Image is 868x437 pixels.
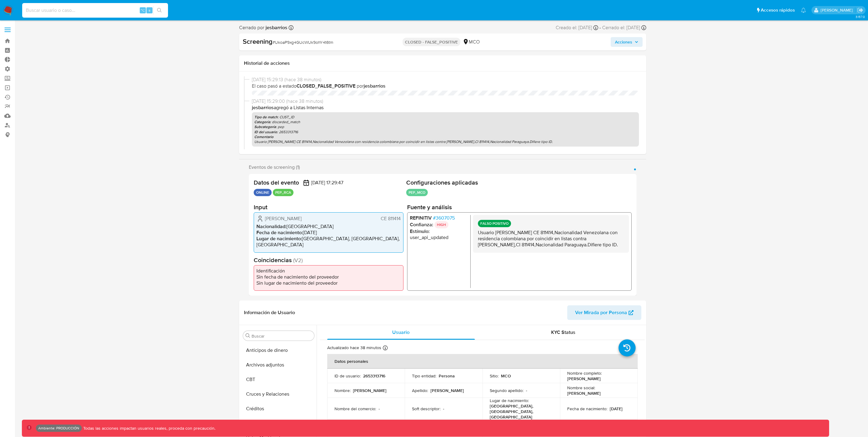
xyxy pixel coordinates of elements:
p: Todas las acciones impactan usuarios reales, proceda con precaución. [82,425,215,431]
p: : discarded_match [254,120,636,124]
p: Nombre completo : [567,370,602,376]
p: Apellido : [412,388,428,393]
p: Tipo entidad : [412,373,436,379]
p: CLOSED - FALSE_POSITIVE [403,38,460,46]
span: [DATE] 15:28:49 (hace 39 minutos) [252,149,639,156]
button: Cruces y Relaciones [241,387,317,401]
span: # UkoaP9xg4GUcWUk9ohY4t6tm [273,39,333,45]
span: ⌥ [140,7,145,13]
span: El caso pasó a estado por [252,83,639,89]
span: Cerrado por [239,24,287,31]
a: Salir [857,7,863,13]
div: MCO [463,39,480,45]
p: [PERSON_NAME] [353,388,386,393]
p: [PERSON_NAME] [567,376,601,381]
span: Acciones [615,37,632,47]
b: Tipo de match [254,114,278,120]
b: Screening [243,36,273,46]
button: Acciones [611,37,643,47]
p: : CUST_ID [254,115,636,120]
p: Nombre del comercio : [335,406,376,411]
p: MCO [501,373,511,379]
p: Segundo apellido : [490,388,523,393]
p: 2653313716 [363,373,385,379]
p: - [379,406,380,411]
p: Ambiente: PRODUCCIÓN [38,427,79,429]
p: ID de usuario : [335,373,361,379]
th: Datos personales [327,354,638,369]
p: leidy.martinez@mercadolibre.com.co [821,7,855,13]
b: jesbarrios [252,104,274,111]
b: ID del usuario [254,129,277,135]
b: Categoría [254,119,270,125]
h1: Historial de acciones [244,60,641,66]
p: - [526,388,527,393]
p: : pep [254,124,636,129]
p: Soft descriptor : [412,406,441,411]
span: [DATE] 15:29:13 (hace 38 minutos) [252,76,639,83]
div: Creado el: [DATE] [556,24,598,31]
span: KYC Status [551,329,575,336]
button: Anticipos de dinero [241,343,317,358]
button: search-icon [153,6,166,15]
h1: Información de Usuario [244,310,295,316]
button: Buscar [245,333,250,338]
span: - [599,24,601,31]
p: agregó a Listas Internas [252,104,639,111]
button: Créditos [241,401,317,416]
button: CBT [241,372,317,387]
input: Buscar [252,333,312,339]
input: Buscar usuario o caso... [22,6,168,14]
p: Fecha de nacimiento : [567,406,607,411]
b: jesbarrios [364,82,386,89]
span: s [149,7,150,13]
p: : 2653313716 [254,130,636,134]
p: Nombre social : [567,385,595,390]
p: Usuario [PERSON_NAME] CE 811414,Nacionalidad Venezolana con residencia colombiana por coincidir e... [254,139,636,144]
p: - [443,406,444,411]
p: Persona [439,373,455,379]
span: Accesos rápidos [761,7,795,13]
span: Ver Mirada por Persona [575,305,627,320]
p: [PERSON_NAME] [431,388,464,393]
p: Sitio : [490,373,499,379]
b: Comentario [254,134,273,140]
button: Archivos adjuntos [241,358,317,372]
b: Subcategoría [254,124,276,130]
p: Actualizado hace 38 minutos [327,345,381,351]
p: Nombre : [335,388,351,393]
p: [GEOGRAPHIC_DATA], [GEOGRAPHIC_DATA], [GEOGRAPHIC_DATA] [490,403,551,420]
p: Lugar de nacimiento : [490,398,529,403]
p: [DATE] [610,406,623,411]
div: Cerrado el: [DATE] [602,24,646,31]
button: Ver Mirada por Persona [567,305,641,320]
p: [PERSON_NAME] [567,390,601,396]
b: CLOSED_FALSE_POSITIVE [297,82,355,89]
span: Usuario [392,329,410,336]
span: [DATE] 15:29:00 (hace 38 minutos) [252,98,639,105]
b: jesbarrios [264,24,287,31]
button: Cuentas Bancarias [241,416,317,431]
a: Notificaciones [801,8,806,13]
